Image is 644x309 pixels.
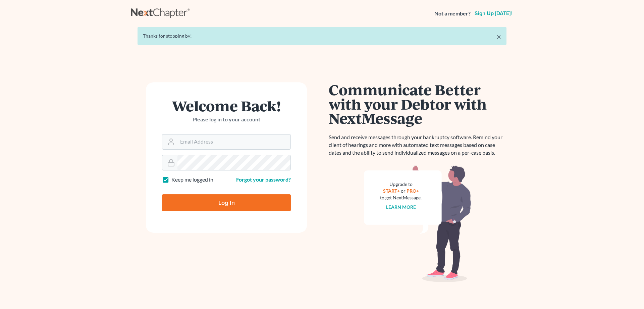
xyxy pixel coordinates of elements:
a: Learn more [386,204,416,210]
input: Email Address [177,134,290,149]
strong: Not a member? [434,10,471,17]
label: Keep me logged in [171,176,213,184]
a: Forgot your password? [236,176,291,183]
a: START+ [383,188,400,194]
div: to get NextMessage. [380,194,422,201]
h1: Welcome Back! [162,99,291,113]
a: × [496,33,501,41]
p: Please log in to your account [162,116,291,123]
img: nextmessage_bg-59042aed3d76b12b5cd301f8e5b87938c9018125f34e5fa2b7a6b67550977c72.svg [364,165,471,282]
a: Sign up [DATE]! [473,11,513,16]
h1: Communicate Better with your Debtor with NextMessage [329,82,506,125]
div: Thanks for stopping by! [143,33,501,39]
div: Upgrade to [380,181,422,188]
a: PRO+ [407,188,419,194]
input: Log In [162,194,291,211]
span: or [401,188,406,194]
p: Send and receive messages through your bankruptcy software. Remind your client of hearings and mo... [329,133,506,157]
